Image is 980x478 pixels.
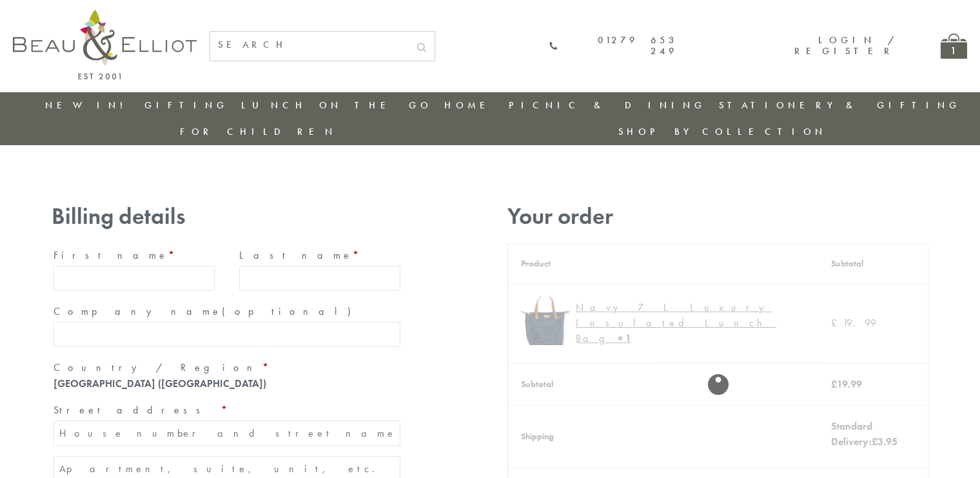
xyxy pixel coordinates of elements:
[144,99,228,112] a: Gifting
[54,301,400,322] label: Company name
[239,245,400,266] label: Last name
[241,99,432,112] a: Lunch On The Go
[719,99,961,112] a: Stationery & Gifting
[941,34,967,59] a: 1
[13,10,197,79] img: logo
[54,400,400,421] label: Street address
[507,203,928,230] h3: Your order
[54,421,400,446] input: House number and street name
[45,99,132,112] a: New in!
[210,32,409,58] input: SEARCH
[794,34,896,57] a: Login / Register
[618,125,827,138] a: Shop by collection
[54,357,400,378] label: Country / Region
[54,245,215,266] label: First name
[54,377,266,390] strong: [GEOGRAPHIC_DATA] ([GEOGRAPHIC_DATA])
[549,35,678,57] a: 01279 653 249
[180,125,337,138] a: For Children
[52,203,402,230] h3: Billing details
[444,99,496,112] a: Home
[222,304,358,318] span: (optional)
[509,99,706,112] a: Picnic & Dining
